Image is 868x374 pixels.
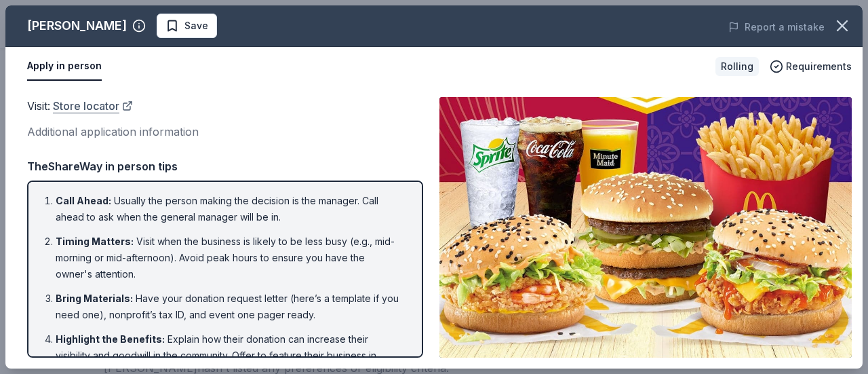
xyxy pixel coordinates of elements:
[27,52,102,81] button: Apply in person
[53,97,133,115] a: Store locator
[56,291,403,323] li: Have your donation request letter (here’s a template if you need one), nonprofit’s tax ID, and ev...
[27,123,423,141] div: Additional application information
[770,58,852,75] button: Requirements
[728,19,825,35] button: Report a mistake
[27,15,127,37] div: [PERSON_NAME]
[157,14,217,38] button: Save
[56,233,403,282] li: Visit when the business is likely to be less busy (e.g., mid-morning or mid-afternoon). Avoid pea...
[786,58,852,75] span: Requirements
[715,57,759,76] div: Rolling
[27,157,423,175] div: TheShareWay in person tips
[56,193,403,225] li: Usually the person making the decision is the manager. Call ahead to ask when the general manager...
[184,18,208,34] span: Save
[56,293,133,304] span: Bring Materials :
[56,195,111,206] span: Call Ahead :
[56,236,134,247] span: Timing Matters :
[56,333,165,345] span: Highlight the Benefits :
[439,97,852,358] img: Image for McDonald's
[27,97,423,115] div: Visit :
